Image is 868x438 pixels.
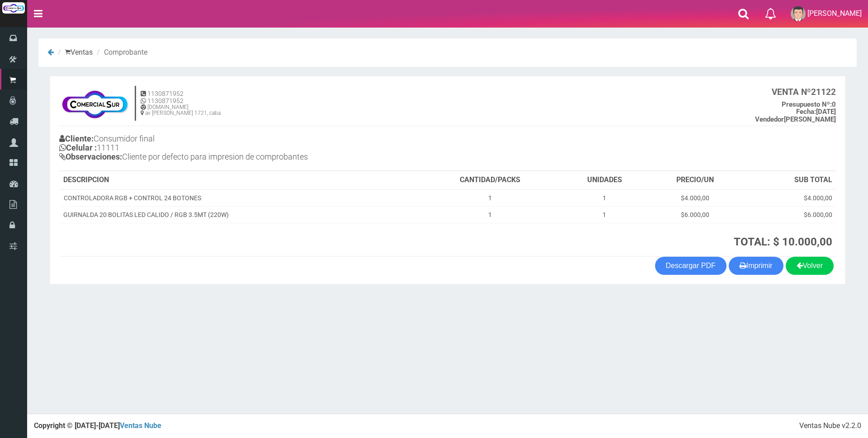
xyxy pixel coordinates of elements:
[782,100,832,108] strong: Presupuesto Nº:
[94,47,147,58] li: Comprobante
[772,87,811,97] strong: VENTA Nº
[60,171,420,189] th: DESCRIPCION
[59,132,448,165] h4: Consumidor final 11111 Cliente por defecto para impresion de comprobantes
[742,189,836,207] td: $4.000,00
[799,421,861,431] div: Ventas Nube v2.2.0
[655,257,726,275] a: Descargar PDF
[420,206,561,223] td: 1
[2,2,25,14] img: Logo grande
[755,115,784,123] strong: Vendedor
[561,171,649,189] th: UNIDADES
[34,421,161,430] strong: Copyright © [DATE]-[DATE]
[796,108,836,116] b: [DATE]
[420,189,561,207] td: 1
[807,9,862,18] span: [PERSON_NAME]
[59,134,94,143] b: Cliente:
[60,206,420,223] td: GUIRNALDA 20 BOLITAS LED CALIDO / RGB 3.5MT (220W)
[791,6,806,21] img: User Image
[796,108,816,116] strong: Fecha:
[729,257,783,275] button: Imprimir
[648,206,741,223] td: $6.000,00
[420,171,561,189] th: CANTIDAD/PACKS
[59,143,97,152] b: Celular :
[742,206,836,223] td: $6.000,00
[120,421,161,430] a: Ventas Nube
[561,189,649,207] td: 1
[782,100,836,108] b: 0
[755,115,836,123] b: [PERSON_NAME]
[141,90,221,104] h5: 1130871952 1130871952
[742,171,836,189] th: SUB TOTAL
[772,87,836,97] b: 21122
[561,206,649,223] td: 1
[59,152,122,161] b: Observaciones:
[60,189,420,207] td: CONTROLADORA RGB + CONTROL 24 BOTONES
[59,85,130,122] img: f695dc5f3a855ddc19300c990e0c55a2.jpg
[786,257,834,275] a: Volver
[648,189,741,207] td: $4.000,00
[734,235,832,248] strong: TOTAL: $ 10.000,00
[648,171,741,189] th: PRECIO/UN
[141,104,221,116] h6: [DOMAIN_NAME] av [PERSON_NAME] 1721, caba
[56,47,93,58] li: Ventas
